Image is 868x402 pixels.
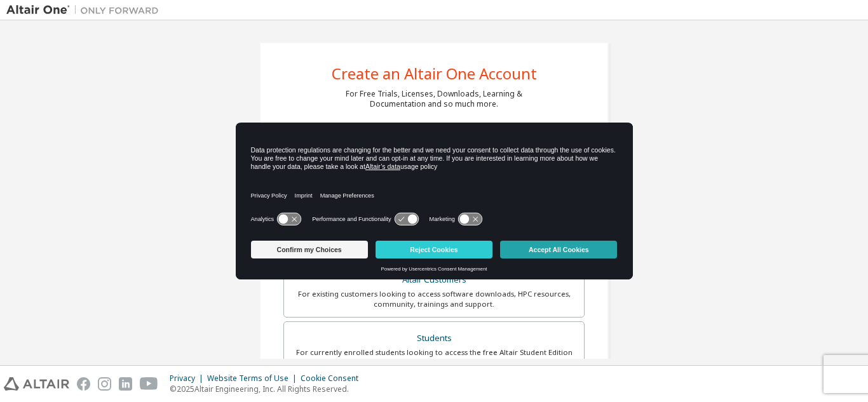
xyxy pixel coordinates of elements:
img: linkedin.svg [119,377,132,391]
div: For currently enrolled students looking to access the free Altair Student Edition bundle and all ... [292,347,576,368]
p: © 2025 Altair Engineering, Inc. All Rights Reserved. [170,384,366,394]
div: For existing customers looking to access software downloads, HPC resources, community, trainings ... [292,289,576,309]
div: Students [292,330,576,347]
div: Website Terms of Use [207,373,301,384]
img: youtube.svg [140,377,158,391]
img: facebook.svg [77,377,90,391]
img: Altair One [6,4,165,17]
div: Create an Altair One Account [332,66,537,81]
div: Cookie Consent [301,373,366,384]
div: Altair Customers [292,271,576,289]
div: Privacy [170,373,207,384]
img: instagram.svg [98,377,111,391]
img: altair_logo.svg [4,377,69,391]
div: For Free Trials, Licenses, Downloads, Learning & Documentation and so much more. [346,89,522,109]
